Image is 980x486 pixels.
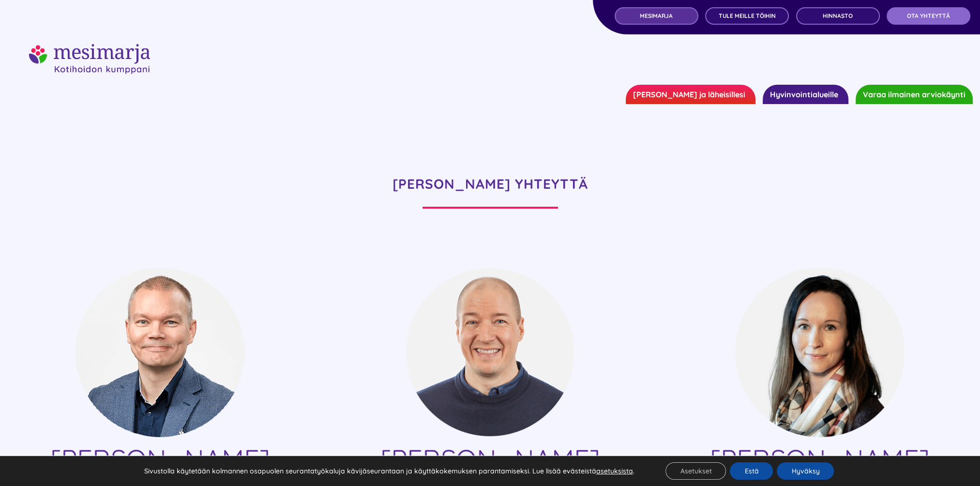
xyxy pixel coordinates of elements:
[392,175,588,192] strong: [PERSON_NAME] YHTEYTTÄ
[596,467,633,475] button: asetuksista
[640,13,673,19] span: MESIMARJA
[730,462,773,480] button: Estä
[144,467,634,475] p: Sivustolla käytetään kolmannen osapuolen seurantatyökaluja kävijäseurantaan ja käyttäkokemuksen p...
[907,13,950,19] span: OTA YHTEYTTÄ
[705,7,789,25] a: TULE MEILLE TÖIHIN
[777,462,834,480] button: Hyväksy
[763,85,848,104] a: Hyvinvointialueille
[626,85,755,104] a: [PERSON_NAME] ja läheisillesi
[735,268,905,437] img: Asiakkuuspäällikkö Taru Malinen
[665,462,726,480] button: Asetukset
[29,43,150,55] a: mesimarjasi
[887,7,970,25] a: OTA YHTEYTTÄ
[75,268,245,437] img: mesimarjasi ville vuolukka
[344,443,636,475] h4: [PERSON_NAME]
[15,443,306,475] h4: [PERSON_NAME]
[856,85,973,104] a: Varaa ilmainen arviokäynti
[674,443,965,475] h4: [PERSON_NAME]
[796,7,880,25] a: Hinnasto
[29,44,150,74] img: mesimarjasi
[615,7,698,25] a: MESIMARJA
[719,13,776,19] span: TULE MEILLE TÖIHIN
[823,13,853,19] span: Hinnasto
